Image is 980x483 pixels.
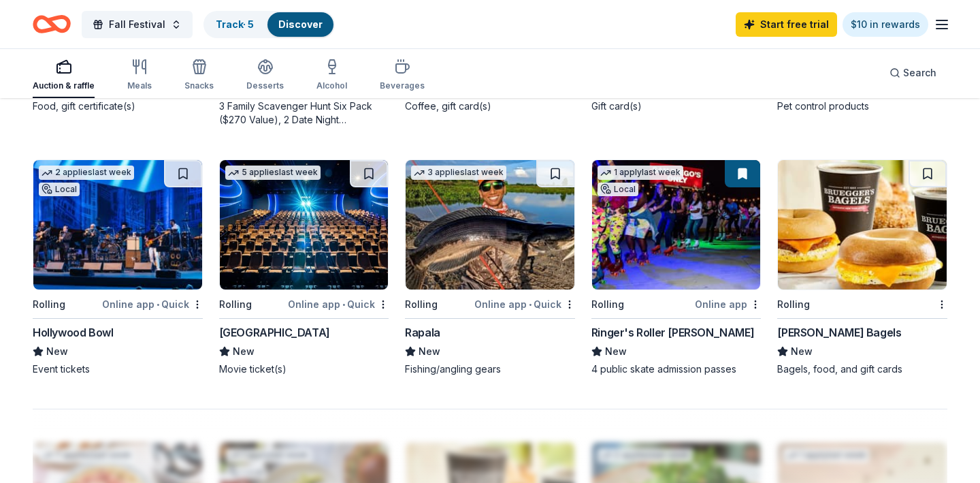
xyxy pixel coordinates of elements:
span: Search [903,65,936,81]
button: Beverages [380,53,425,98]
img: Image for Bruegger's Bagels [778,160,947,290]
div: Hollywood Bowl [33,324,113,341]
span: New [233,343,255,360]
div: Rolling [405,296,438,313]
a: Track· 5 [216,18,254,30]
div: [PERSON_NAME] Bagels [777,324,901,341]
a: Image for Hollywood Bowl2 applieslast weekLocalRollingOnline app•QuickHollywood BowlNewEvent tickets [33,159,203,376]
button: Auction & raffle [33,53,95,98]
div: Food, gift certificate(s) [33,99,203,113]
span: Fall Festival [109,16,165,33]
div: Local [598,183,638,196]
div: Auction & raffle [33,80,95,91]
span: New [791,343,813,360]
div: Desserts [246,80,284,91]
a: Image for Bruegger's BagelsRolling[PERSON_NAME] BagelsNewBagels, food, and gift cards [777,159,947,376]
div: Beverages [380,80,425,91]
button: Alcohol [316,53,347,98]
a: $10 in rewards [843,12,928,37]
div: Rolling [591,296,624,313]
div: Gift card(s) [591,99,762,113]
div: Fishing/angling gears [405,362,575,376]
img: Image for Hollywood Bowl [33,160,202,290]
button: Meals [127,53,152,98]
div: Ringer's Roller [PERSON_NAME] [591,324,754,341]
div: 4 public skate admission passes [591,362,762,376]
span: New [46,343,68,360]
div: 2 applies last week [39,166,134,180]
div: Coffee, gift card(s) [405,99,575,113]
button: Snacks [184,53,214,98]
span: New [419,343,440,360]
div: Event tickets [33,362,203,376]
div: Pet control products [777,99,947,113]
a: Discover [278,18,323,30]
div: Movie ticket(s) [219,362,389,376]
div: Rapala [405,324,440,341]
div: Rolling [33,296,65,313]
a: Image for Rapala3 applieslast weekRollingOnline app•QuickRapalaNewFishing/angling gears [405,159,575,376]
div: 3 applies last week [411,166,506,180]
div: Online app Quick [474,296,575,313]
button: Fall Festival [82,11,193,38]
a: Image for Cinépolis5 applieslast weekRollingOnline app•Quick[GEOGRAPHIC_DATA]NewMovie ticket(s) [219,159,389,376]
a: Home [33,8,71,40]
div: Local [39,183,80,196]
div: 5 applies last week [225,166,321,180]
div: Rolling [219,296,252,313]
span: • [529,299,532,310]
button: Desserts [246,53,284,98]
div: Online app Quick [288,296,389,313]
a: Start free trial [736,12,837,37]
div: Online app [695,296,761,313]
img: Image for Cinépolis [220,160,389,290]
div: Online app Quick [102,296,203,313]
span: • [342,299,345,310]
div: 1 apply last week [598,166,683,180]
div: Bagels, food, and gift cards [777,362,947,376]
div: Snacks [184,80,214,91]
div: 3 Family Scavenger Hunt Six Pack ($270 Value), 2 Date Night Scavenger Hunt Two Pack ($130 Value) [219,99,389,127]
div: [GEOGRAPHIC_DATA] [219,324,330,341]
img: Image for Rapala [406,160,574,290]
div: Rolling [777,296,810,313]
a: Image for Ringer's Roller Rink1 applylast weekLocalRollingOnline appRinger's Roller [PERSON_NAME]... [591,159,762,376]
img: Image for Ringer's Roller Rink [592,160,761,290]
button: Search [879,59,947,87]
div: Alcohol [316,80,347,91]
span: New [605,343,627,360]
div: Meals [127,80,152,91]
button: Track· 5Discover [203,11,335,38]
span: • [157,299,159,310]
